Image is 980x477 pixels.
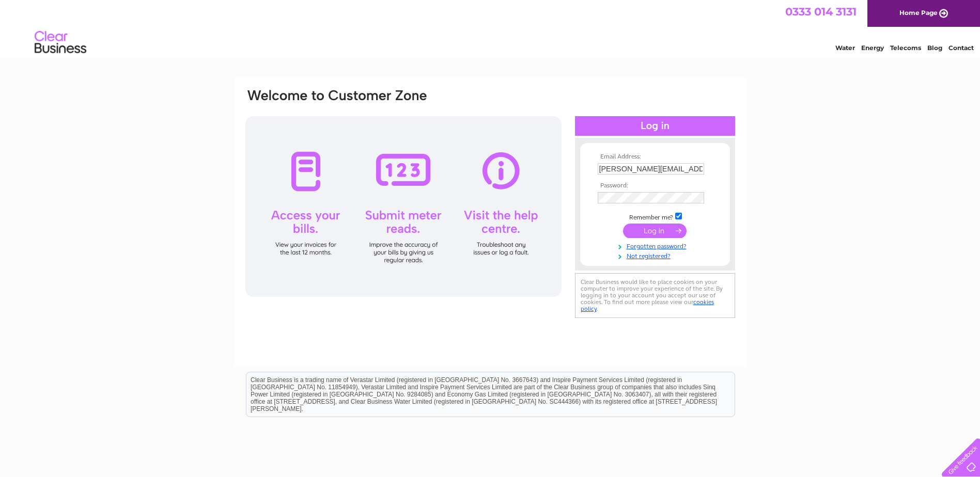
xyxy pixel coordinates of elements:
[595,211,715,221] td: Remember me?
[595,182,715,189] th: Password:
[34,27,87,58] img: logo.png
[595,153,715,161] th: Email Address:
[598,250,715,260] a: Not registered?
[861,44,884,52] a: Energy
[835,44,855,52] a: Water
[623,224,687,238] input: Submit
[948,44,974,52] a: Contact
[890,44,921,52] a: Telecoms
[927,44,942,52] a: Blog
[785,5,857,18] a: 0333 014 3131
[575,273,735,318] div: Clear Business would like to place cookies on your computer to improve your experience of the sit...
[581,298,714,312] a: cookies policy
[246,6,735,50] div: Clear Business is a trading name of Verastar Limited (registered in [GEOGRAPHIC_DATA] No. 3667643...
[598,241,715,250] a: Forgotten password?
